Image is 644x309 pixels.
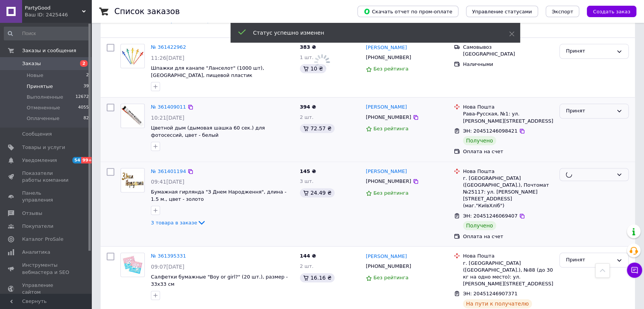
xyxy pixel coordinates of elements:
div: Нова Пошта [463,253,553,259]
span: PartyGood [25,5,82,11]
div: 72.57 ₴ [300,124,335,133]
div: На пути к получателю [463,299,532,308]
span: 3 шт. [300,178,314,184]
span: 99+ [81,157,94,163]
span: Показатели работы компании [22,170,70,184]
span: Без рейтинга [373,190,409,196]
a: Цветной дым (дымовая шашка 60 сек.) для фотосессий, цвет - белый [151,125,265,138]
span: Без рейтинга [373,275,409,280]
span: Новые [27,72,43,79]
span: 2 шт. [300,263,314,269]
div: Принят [566,107,613,115]
div: Оплата на счет [463,148,553,155]
button: Скачать отчет по пром-оплате [357,6,458,17]
span: Принятые [27,83,53,90]
span: 12672 [75,94,89,101]
a: 3 товара в заказе [151,219,206,225]
span: Товары и услуги [22,144,65,151]
img: Фото товару [122,44,144,68]
div: Принят [566,256,613,264]
img: Фото товару [122,253,144,277]
a: № 361409011 [151,104,186,110]
div: Статус успешно изменен [253,29,490,37]
span: Уведомления [22,157,57,164]
span: 10:21[DATE] [151,115,184,121]
span: 11:26[DATE] [151,55,184,61]
span: 145 ₴ [300,168,316,174]
span: Панель управления [22,190,70,203]
a: № 361401194 [151,168,186,174]
div: Получено [463,221,496,230]
a: Фото товару [120,253,145,277]
div: [PHONE_NUMBER] [364,176,413,186]
div: Рава-Русская, №1: ул. [PERSON_NAME][STREET_ADDRESS] [463,110,553,124]
img: Фото товару [122,104,144,128]
span: 09:07[DATE] [151,264,184,270]
a: № 361395331 [151,253,186,259]
span: 82 [83,115,89,122]
a: [PERSON_NAME] [366,253,407,260]
span: 383 ₴ [300,44,316,50]
span: Оплаченные [27,115,59,122]
div: Оплата на счет [463,233,553,240]
button: Управление статусами [466,6,538,17]
span: Аналитика [22,249,50,256]
span: Управление сайтом [22,282,70,296]
span: Управление статусами [472,9,532,14]
span: Заказы и сообщения [22,47,76,54]
div: 10 ₴ [300,64,326,73]
span: 3 товара в заказе [151,219,197,225]
button: Экспорт [546,6,579,17]
a: Салфетки бумажные "Boy or girl?" (20 шт.), размер - 33х33 см [151,274,288,287]
a: Шпажки для канапе "Ланселот" (1000 шт), [GEOGRAPHIC_DATA], пищевой пластик [151,65,264,78]
button: Создать заказ [587,6,636,17]
div: [GEOGRAPHIC_DATA] [463,51,553,58]
span: Скачать отчет по пром-оплате [364,8,452,15]
span: Заказы [22,60,41,67]
span: Сообщения [22,131,52,138]
button: Чат с покупателем [627,263,642,278]
div: Самовывоз [463,44,553,51]
div: Нова Пошта [463,168,553,175]
span: Инструменты вебмастера и SEO [22,262,70,275]
span: Экспорт [552,9,573,14]
a: № 361422962 [151,44,186,50]
span: 394 ₴ [300,104,316,110]
span: 144 ₴ [300,253,316,259]
span: 39 [83,83,89,90]
div: Нова Пошта [463,104,553,110]
div: [PHONE_NUMBER] [364,261,413,271]
a: [PERSON_NAME] [366,44,407,51]
span: 2 шт. [300,114,314,120]
div: 24.49 ₴ [300,188,335,197]
div: Ваш ID: 2425446 [25,11,91,18]
div: [PHONE_NUMBER] [364,53,413,62]
a: Фото товару [120,44,145,68]
a: [PERSON_NAME] [366,168,407,175]
span: 2 [80,60,88,67]
span: 4055 [78,104,89,111]
div: Принят [566,47,613,55]
span: Отмененные [27,104,60,111]
img: Фото товару [122,168,144,192]
input: Поиск [4,27,90,40]
span: 1 шт. [300,54,314,60]
a: [PERSON_NAME] [366,104,407,111]
a: Фото товару [120,104,145,128]
span: Без рейтинга [373,126,409,131]
div: г. [GEOGRAPHIC_DATA] ([GEOGRAPHIC_DATA].), Почтомат №25117: ул. [PERSON_NAME][STREET_ADDRESS] (ма... [463,175,553,210]
span: 2 [86,72,89,79]
a: Бумажная гирлянда "З Днем Народження", длина - 1.5 м., цвет - золото [151,189,287,202]
div: 16.16 ₴ [300,273,335,282]
span: Без рейтинга [373,66,409,72]
div: г. [GEOGRAPHIC_DATA] ([GEOGRAPHIC_DATA].), №88 (до 30 кг на одно место): ул. [PERSON_NAME][STREET... [463,260,553,288]
div: Получено [463,136,496,145]
span: ЭН: 20451246098421 [463,128,517,134]
span: 54 [72,157,81,163]
h1: Список заказов [114,7,180,16]
a: Создать заказ [579,8,636,14]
